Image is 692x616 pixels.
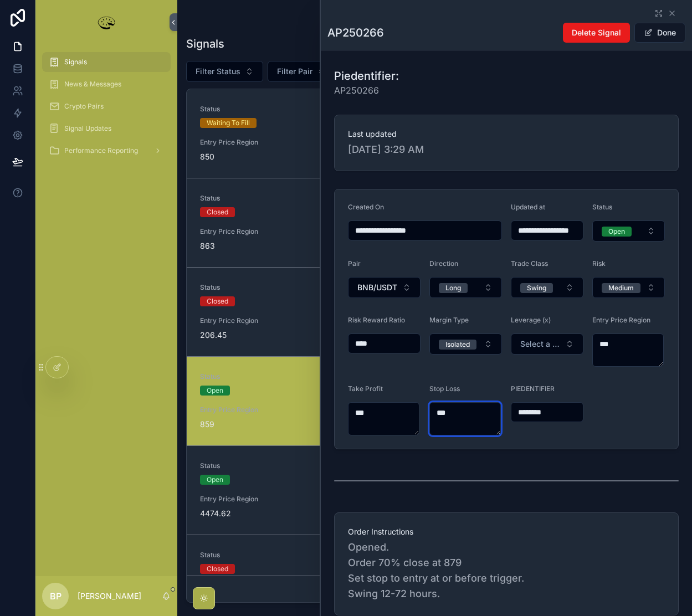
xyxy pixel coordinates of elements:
span: Status [200,372,307,381]
div: Open [207,386,223,396]
div: Closed [207,564,228,574]
span: 850 [200,151,307,162]
div: scrollable content [35,44,177,175]
span: Entry Price Region [592,316,650,324]
span: Opened. Order 70% close at 879 Set stop to entry at or before trigger. Swing 12-72 hours. [348,540,665,602]
div: Closed [207,207,228,217]
a: News & Messages [42,74,171,94]
span: 863 [200,240,307,251]
button: Select Button [592,277,665,298]
span: Status [200,105,307,114]
button: Select Button [186,61,263,82]
span: Risk Reward Ratio [348,316,405,324]
span: Crypto Pairs [64,102,104,111]
span: PIEDENTIFIER [511,384,555,393]
button: Done [634,23,685,43]
button: Select Button [268,61,335,82]
button: Select Button [511,277,583,298]
div: Open [207,475,223,485]
span: Direction [429,259,458,268]
div: Isolated [445,340,470,350]
a: Signals [42,52,171,72]
a: Performance Reporting [42,141,171,161]
button: Select Button [348,277,421,298]
span: Entry Price Region [200,227,307,236]
a: Crypto Pairs [42,96,171,116]
button: Delete Signal [563,23,630,43]
span: AP250266 [334,84,399,97]
a: StatusOpenPairETH/USDTUpdated at[DATE] 2:22 PMPIEDENTIFIERAP250264Entry Price Region4474.62Take P... [187,445,683,535]
span: Signals [64,58,87,66]
span: Filter Pair [277,66,312,77]
span: Take Profit [348,384,383,393]
span: Updated at [511,203,545,211]
button: Select Button [429,333,502,355]
span: Trade Class [511,259,548,268]
span: Entry Price Region [200,138,307,147]
span: Filter Status [196,66,240,77]
span: Order Instructions [348,526,665,537]
span: Margin Type [429,316,469,324]
span: News & Messages [64,80,121,89]
span: Pair [348,259,361,268]
span: [DATE] 3:29 AM [348,142,665,157]
span: Entry Price Region [200,316,307,325]
span: Delete Signal [572,27,621,38]
span: Select a Leverage (x) [520,338,561,350]
span: Stop Loss [429,384,460,393]
span: Status [200,551,307,559]
span: Signal Updates [64,124,111,133]
a: StatusOpenPairBNB/USDTUpdated at[DATE] 3:30 AMPIEDENTIFIERAP250266Entry Price Region859Take Profi... [187,356,683,445]
span: Last updated [348,129,665,140]
div: Swing [527,283,546,293]
button: Select Button [429,277,502,298]
p: [PERSON_NAME] [78,591,141,602]
a: Signal Updates [42,119,171,138]
span: Entry Price Region [200,495,307,504]
span: BNB/USDT [357,282,397,293]
button: Select Button [592,220,665,242]
div: Open [608,227,625,237]
h1: AP250266 [327,25,384,40]
span: Risk [592,259,606,268]
span: Entry Price Region [200,405,307,414]
div: Waiting To Fill [207,118,250,128]
h1: Signals [186,36,224,52]
span: 206.45 [200,330,307,341]
div: Medium [608,283,634,293]
span: BP [50,589,61,603]
span: Created On [348,203,384,211]
span: Status [592,203,612,211]
a: StatusClosedPairSOL/USDTUpdated at[DATE] 3:40 PMPIEDENTIFIERAP250263Entry Price Region206.45Take ... [187,267,683,356]
span: 859 [200,419,307,430]
h1: Piedentifier: [334,68,399,84]
div: Closed [207,296,228,306]
span: Leverage (x) [511,316,551,324]
button: Select Button [511,333,583,355]
a: StatusWaiting To FillPairBNB/USDTUpdated at[DATE] 6:33 AMPIEDENTIFIERAP250267Entry Price Region85... [187,89,683,178]
a: StatusClosedPairBNB/USDTUpdated at[DATE] 3:42 PMPIEDENTIFIERAP250265Entry Price Region863Take Pro... [187,178,683,267]
div: Long [445,283,461,293]
span: Status [200,194,307,203]
span: Status [200,283,307,292]
span: Performance Reporting [64,146,138,155]
span: 4474.62 [200,508,307,519]
span: Status [200,461,307,470]
img: App logo [95,13,117,31]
